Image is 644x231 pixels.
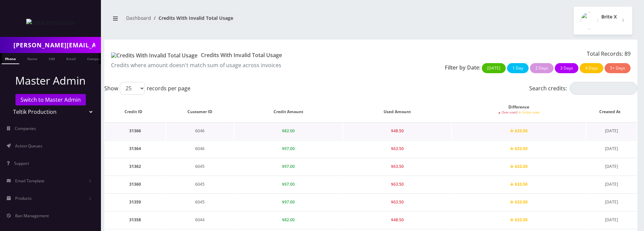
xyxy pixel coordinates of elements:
td: [DATE] [586,193,637,211]
span: $33.50 [510,146,528,151]
span: $97.00 [282,181,295,187]
th: Created At: activate to sort column ascending [586,97,637,122]
input: Search credits: [570,82,637,95]
td: 6046 [166,140,234,157]
h2: Brite X [601,14,617,20]
td: 6046 [166,122,234,139]
p: Credits where amount doesn't match sum of usage across invoices [111,61,366,69]
a: SIM [45,53,58,63]
td: 31359 [105,193,166,211]
p: Filter by Date: [445,63,480,72]
span: $48.50 [391,217,404,223]
td: 6045 [166,176,234,193]
label: Search credits: [529,82,637,95]
span: $63.50 [391,146,404,151]
td: [DATE] [586,211,637,228]
a: Email [63,53,79,63]
span: $63.50 [391,199,404,205]
span: $33.50 [510,199,528,205]
td: [DATE] [586,122,637,139]
button: [DATE] [482,63,506,73]
button: 5+ Days [605,63,631,73]
th: Difference ▲ Over-used | ▼ Under-used [452,97,585,122]
a: Name [24,53,41,63]
span: ▼ Under-used [518,110,540,114]
span: Ban Management [15,213,49,219]
td: 31366 [105,122,166,139]
a: Dashboard [126,15,151,21]
span: $97.00 [282,164,295,169]
td: [DATE] [586,158,637,175]
a: Company [84,53,106,63]
span: $33.50 [510,164,528,169]
button: 1 Day [507,63,529,73]
span: $33.50 [510,217,528,223]
th: Used Amount [343,97,451,122]
button: 4 Days [580,63,603,73]
label: Show records per page [104,82,190,95]
th: Customer ID [166,97,234,122]
span: $97.00 [282,146,295,151]
nav: breadcrumb [109,11,366,30]
span: 89 [624,50,631,57]
th: Credit Amount [234,97,342,122]
span: Action Queues [15,143,42,149]
button: 3 Days [555,63,578,73]
img: Credits With Invalid Total Usage [111,52,198,59]
td: 31358 [105,211,166,228]
input: Search in Company [13,39,99,51]
button: 2 Days [530,63,553,73]
td: 6045 [166,158,234,175]
span: $63.50 [391,181,404,187]
td: [DATE] [586,176,637,193]
span: Support [14,160,29,166]
td: 6044 [166,211,234,228]
span: Companies [15,126,36,131]
span: Email Template [15,178,44,184]
a: Switch to Master Admin [15,94,86,105]
td: [DATE] [586,140,637,157]
small: | [455,110,582,115]
td: 31364 [105,140,166,157]
td: 31362 [105,158,166,175]
button: Brite X [574,7,632,35]
span: $82.00 [282,128,295,134]
h1: Credits With Invalid Total Usage [111,52,366,59]
span: $82.00 [282,217,295,223]
select: Showrecords per page [120,82,145,95]
span: $48.50 [391,128,404,134]
span: $33.50 [510,181,528,187]
span: $97.00 [282,199,295,205]
li: Credits With Invalid Total Usage [151,14,233,21]
span: Total Records: [587,50,623,57]
td: 31360 [105,176,166,193]
span: ▲ Over-used [498,110,517,114]
img: Teltik Production [26,19,75,27]
span: $33.50 [510,128,528,134]
span: Products [15,195,32,201]
span: $63.50 [391,164,404,169]
a: Phone [2,53,19,64]
td: 6045 [166,193,234,211]
th: Credit ID: activate to sort column ascending [105,97,166,122]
